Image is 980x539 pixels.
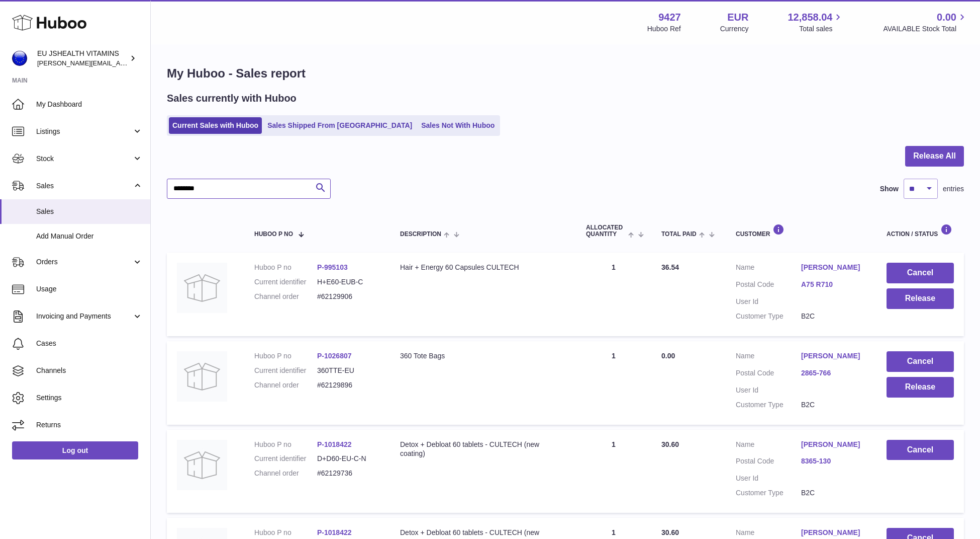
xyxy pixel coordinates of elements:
dt: Postal Code [736,456,801,469]
dt: Channel order [254,469,317,478]
a: Sales Shipped From [GEOGRAPHIC_DATA] [264,117,416,134]
strong: EUR [727,11,748,24]
img: no-photo.jpg [177,440,227,490]
span: Listings [36,127,132,136]
img: no-photo.jpg [177,263,227,313]
a: [PERSON_NAME] [801,351,866,361]
span: 36.54 [661,263,679,271]
a: 8365-130 [801,456,866,466]
dt: Customer Type [736,312,801,321]
span: AVAILABLE Stock Total [883,24,968,34]
a: 12,858.04 Total sales [788,11,844,34]
dd: B2C [801,400,866,410]
dt: Customer Type [736,488,801,498]
dt: User Id [736,386,801,395]
span: Sales [36,207,143,216]
div: Huboo Ref [647,24,681,34]
span: Channels [36,366,143,375]
span: entries [943,184,964,194]
span: 12,858.04 [788,11,832,24]
dd: B2C [801,312,866,321]
span: Invoicing and Payments [36,312,132,321]
div: Currency [720,24,749,34]
dt: Postal Code [736,368,801,380]
label: Show [880,184,899,194]
span: Total sales [799,24,844,34]
button: Release [887,377,954,398]
h1: My Huboo - Sales report [167,65,964,82]
dt: Customer Type [736,400,801,410]
dt: Huboo P no [254,263,317,272]
button: Release All [905,146,964,167]
dd: #62129896 [317,380,380,390]
img: laura@jessicasepel.com [12,51,27,66]
div: EU JSHEALTH VITAMINS [37,49,128,68]
button: Release [887,288,954,309]
dd: 360TTE-EU [317,366,380,375]
span: Add Manual Order [36,232,143,241]
a: [PERSON_NAME] [801,528,866,537]
a: P-1018422 [317,440,352,448]
a: 2865-766 [801,368,866,378]
img: no-photo.jpg [177,351,227,402]
button: Cancel [887,351,954,372]
h2: Sales currently with Huboo [167,92,297,105]
span: Sales [36,181,132,191]
a: Current Sales with Huboo [169,117,262,134]
dt: Current identifier [254,366,317,375]
div: Customer [736,224,866,238]
a: [PERSON_NAME] [801,440,866,449]
dd: B2C [801,488,866,498]
dt: Name [736,351,801,363]
span: 30.60 [661,528,679,536]
td: 1 [576,253,651,336]
span: 0.00 [661,352,675,360]
a: Sales Not With Huboo [418,117,498,134]
span: Orders [36,257,132,267]
span: Total paid [661,231,697,238]
span: Returns [36,420,143,430]
span: ALLOCATED Quantity [586,224,626,238]
dd: D+D60-EU-C-N [317,454,380,464]
dt: Huboo P no [254,440,317,449]
dd: #62129736 [317,469,380,478]
a: P-1018422 [317,528,352,536]
span: Huboo P no [254,231,293,238]
dt: Current identifier [254,454,317,464]
span: [PERSON_NAME][EMAIL_ADDRESS][DOMAIN_NAME] [37,59,202,67]
dt: Huboo P no [254,351,317,361]
dt: Huboo P no [254,528,317,537]
strong: 9427 [658,11,681,24]
span: 30.60 [661,440,679,448]
span: Usage [36,284,143,294]
span: Settings [36,393,143,403]
a: Log out [12,441,138,459]
button: Cancel [887,263,954,283]
div: Detox + Debloat 60 tablets - CULTECH (new coating) [400,440,566,459]
button: Cancel [887,440,954,460]
a: A75 R710 [801,280,866,289]
a: [PERSON_NAME] [801,263,866,272]
td: 1 [576,341,651,425]
div: Hair + Energy 60 Capsules CULTECH [400,263,566,272]
span: My Dashboard [36,100,143,109]
span: Description [400,231,441,238]
dt: Channel order [254,292,317,301]
div: 360 Tote Bags [400,351,566,361]
dd: H+E60-EUB-C [317,277,380,287]
span: 0.00 [937,11,956,24]
dt: User Id [736,297,801,306]
a: P-1026807 [317,352,352,360]
a: 0.00 AVAILABLE Stock Total [883,11,968,34]
dt: Name [736,263,801,275]
dt: Postal Code [736,280,801,292]
span: Cases [36,339,143,348]
dt: Channel order [254,380,317,390]
td: 1 [576,430,651,513]
div: Action / Status [887,224,954,238]
dd: #62129906 [317,292,380,301]
dt: Current identifier [254,277,317,287]
span: Stock [36,154,132,164]
dt: User Id [736,474,801,483]
dt: Name [736,440,801,452]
